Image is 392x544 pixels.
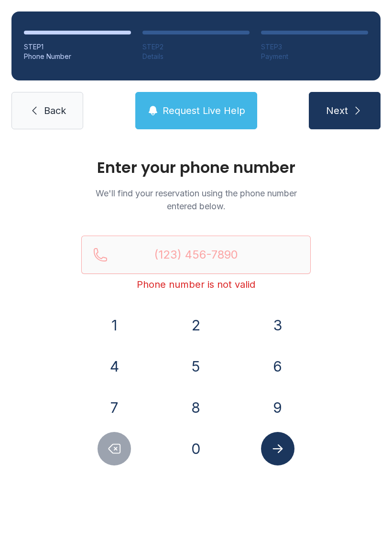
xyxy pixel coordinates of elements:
div: Payment [261,52,368,61]
div: STEP 2 [142,42,250,52]
button: 6 [261,350,294,383]
button: 8 [179,391,213,424]
div: STEP 1 [24,42,131,52]
span: Request Live Help [163,104,245,117]
div: Phone number is not valid [81,278,311,291]
h1: Enter your phone number [81,160,311,175]
button: 9 [261,391,294,424]
button: 7 [98,391,131,424]
button: 3 [261,308,294,342]
div: Details [142,52,250,61]
button: 2 [179,308,213,342]
button: Delete number [98,432,131,465]
button: Submit lookup form [261,432,294,465]
div: Phone Number [24,52,131,61]
div: STEP 3 [261,42,368,52]
button: 5 [179,350,213,383]
input: Reservation phone number [81,236,311,274]
span: Back [44,104,66,117]
button: 4 [98,350,131,383]
button: 0 [179,432,213,465]
p: We'll find your reservation using the phone number entered below. [81,187,311,213]
span: Next [326,104,348,117]
button: 1 [98,308,131,342]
